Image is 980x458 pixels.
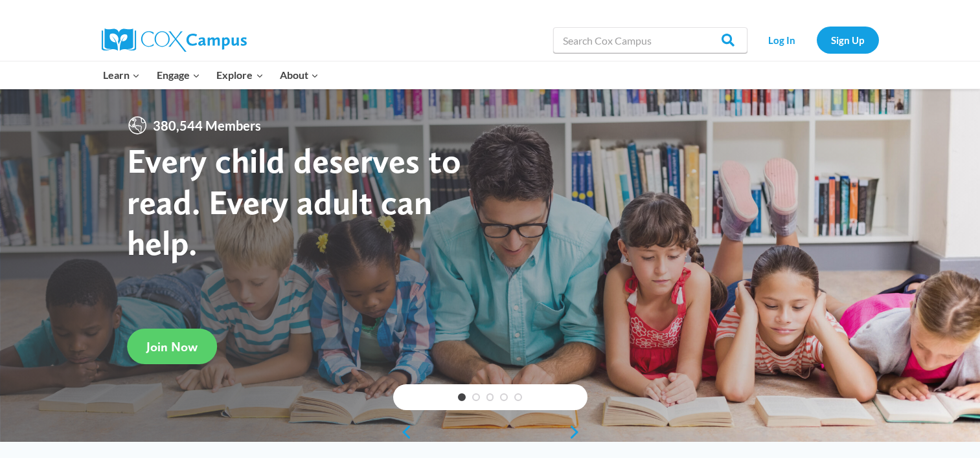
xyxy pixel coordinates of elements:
[127,140,461,263] strong: Every child deserves to read. Every adult can help.
[754,27,810,53] a: Log In
[458,393,466,401] a: 1
[216,67,263,83] span: Explore
[148,115,266,136] span: 380,544 Members
[127,329,217,364] a: Join Now
[754,27,879,53] nav: Secondary Navigation
[157,67,200,83] span: Engage
[514,393,522,401] a: 5
[568,424,587,440] a: next
[103,67,140,83] span: Learn
[95,61,327,89] nav: Primary Navigation
[393,424,413,440] a: previous
[817,27,879,53] a: Sign Up
[486,393,494,401] a: 3
[553,27,747,53] input: Search Cox Campus
[146,339,198,354] span: Join Now
[102,28,247,52] img: Cox Campus
[500,393,508,401] a: 4
[393,419,587,445] div: content slider buttons
[280,67,319,83] span: About
[472,393,480,401] a: 2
